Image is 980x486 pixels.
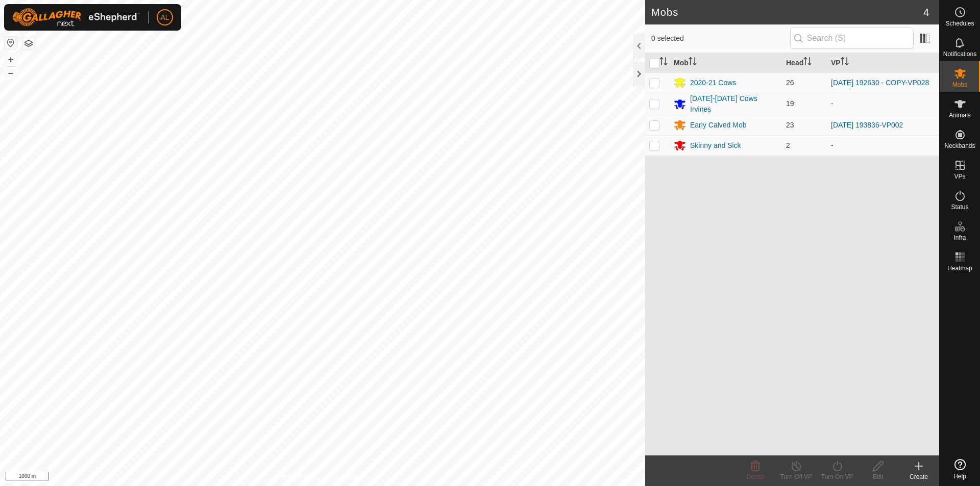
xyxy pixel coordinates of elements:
div: 2020-21 Cows [690,78,736,88]
span: Animals [949,112,971,118]
a: Help [940,455,980,483]
span: 2 [786,141,790,149]
span: 0 selected [651,33,790,44]
a: [DATE] 193836-VP002 [831,121,903,129]
img: Gallagher Logo [12,8,140,27]
div: Turn Off VP [776,472,817,481]
button: – [5,67,17,79]
span: AL [160,12,169,23]
div: Skinny and Sick [690,140,741,151]
span: Delete [747,473,765,480]
span: 4 [923,5,929,20]
p-sorticon: Activate to sort [659,59,668,67]
span: Notifications [943,51,976,57]
th: Head [782,53,827,73]
input: Search (S) [790,28,914,49]
div: Edit [857,472,898,481]
span: Neckbands [944,143,975,149]
span: Heatmap [947,265,972,271]
span: 23 [786,121,794,129]
p-sorticon: Activate to sort [689,59,697,67]
a: Privacy Policy [282,473,321,482]
p-sorticon: Activate to sort [803,59,812,67]
td: - [827,93,939,115]
span: Schedules [945,20,974,27]
button: Reset Map [5,37,17,49]
span: 26 [786,79,794,87]
p-sorticon: Activate to sort [841,59,849,67]
h2: Mobs [651,6,923,18]
span: Infra [953,235,966,241]
span: Status [951,204,968,210]
th: VP [827,53,939,73]
a: [DATE] 192630 - COPY-VP028 [831,79,929,87]
div: Turn On VP [817,472,857,481]
a: Contact Us [333,473,363,482]
button: Map Layers [22,37,35,49]
div: Early Calved Mob [690,120,747,131]
div: [DATE]-[DATE] Cows Irvines [690,93,778,115]
span: VPs [954,173,965,180]
button: + [5,54,17,66]
span: 19 [786,99,794,108]
td: - [827,135,939,156]
div: Create [898,472,939,481]
span: Mobs [952,82,967,88]
span: Help [953,473,966,479]
th: Mob [670,53,782,73]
